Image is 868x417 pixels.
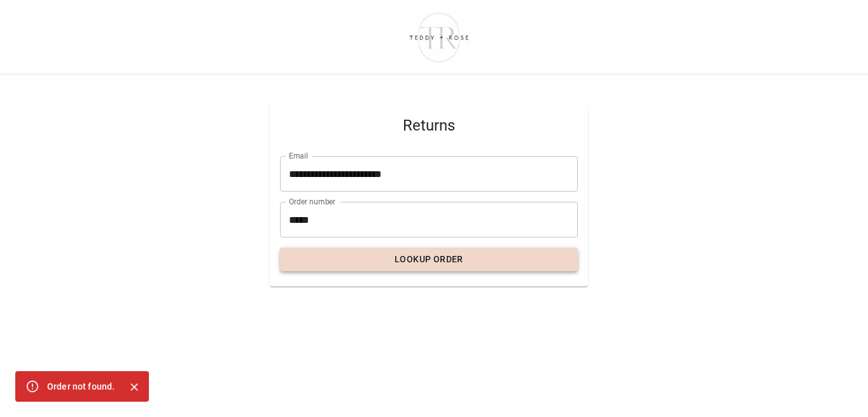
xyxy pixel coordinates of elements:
[280,115,578,136] span: Returns
[403,10,475,64] img: shop-teddyrose.myshopify.com-d93983e8-e25b-478f-b32e-9430bef33fdd
[125,378,144,397] button: Close
[289,150,309,161] label: Email
[280,248,578,271] button: Lookup Order
[47,375,115,398] div: Order not found.
[289,196,335,207] label: Order number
